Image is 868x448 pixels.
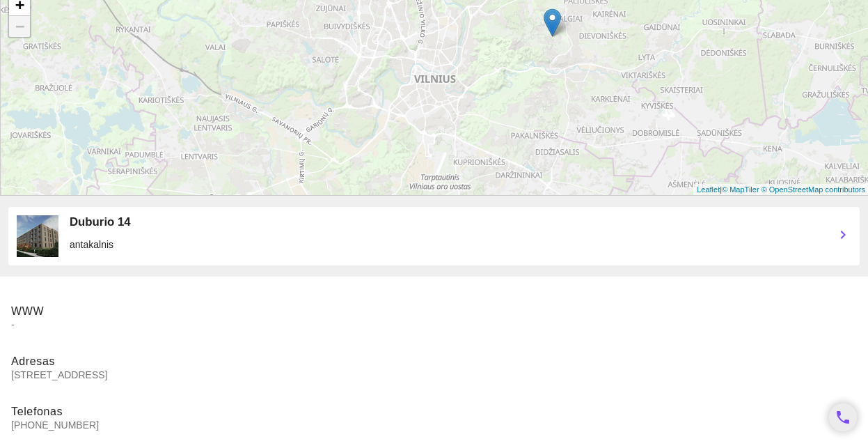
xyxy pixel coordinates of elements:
[70,215,823,229] div: Duburio 14
[17,215,58,257] img: AaSWFToLc4.png
[11,405,63,417] span: Telefonas
[835,234,851,245] a: chevron_right
[9,16,30,37] a: Zoom out
[11,369,857,381] span: [STREET_ADDRESS]
[762,185,865,194] a: © OpenStreetMap contributors
[11,305,44,317] span: WWW
[697,185,720,194] a: Leaflet
[829,403,857,431] a: phone
[11,355,55,367] span: Adresas
[722,185,759,194] a: © MapTiler
[11,318,857,331] span: -
[11,419,818,431] span: [PHONE_NUMBER]
[835,409,851,426] i: phone
[70,238,823,252] div: antakalnis
[835,226,851,243] i: chevron_right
